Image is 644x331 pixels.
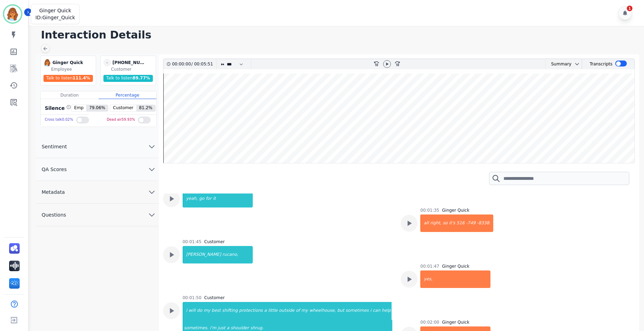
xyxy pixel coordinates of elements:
[204,295,225,301] div: Customer
[103,75,153,82] div: Talk to listen
[148,188,156,196] svg: chevron down
[627,6,632,11] div: 1
[381,302,392,319] div: help
[36,135,159,158] button: Sentiment chevron down
[590,59,612,69] div: Transcripts
[465,214,476,232] div: -749
[571,61,580,67] button: chevron down
[295,302,301,319] div: of
[183,246,222,263] div: [PERSON_NAME]
[72,105,87,111] span: Emp
[51,66,94,72] div: Employee
[421,270,490,288] div: yes,
[420,319,439,325] div: 00:02:00
[4,6,21,22] img: Bordered avatar
[442,319,469,325] div: Ginger Quick
[429,214,442,232] div: right,
[442,207,469,213] div: Ginger Quick
[36,143,73,150] span: Sentiment
[337,302,345,319] div: but
[264,302,267,319] div: a
[183,239,202,245] div: 00:01:45
[41,91,99,99] div: Duration
[36,166,73,173] span: QA Scores
[442,214,448,232] div: so
[448,214,456,232] div: it's
[148,165,156,174] svg: chevron down
[476,214,493,232] div: -8338.
[183,302,188,319] div: i
[99,91,156,99] div: Percentage
[205,190,212,207] div: for
[421,214,429,232] div: all
[36,204,159,226] button: Questions chevron down
[36,189,70,196] span: Metadata
[196,302,203,319] div: do
[278,302,295,319] div: outside
[53,59,88,66] div: Ginger Quick
[36,158,159,181] button: QA Scores chevron down
[148,142,156,151] svg: chevron down
[456,214,465,232] div: 516
[41,29,637,41] h1: Interaction Details
[212,190,252,207] div: it
[103,59,111,66] span: -
[36,211,72,218] span: Questions
[211,302,222,319] div: best
[107,115,135,125] div: Dead air 59.93 %
[43,75,93,82] div: Talk to listen
[574,61,580,67] svg: chevron down
[111,66,154,72] div: Customer
[420,263,439,269] div: 00:01:47
[110,105,136,111] span: Customer
[545,59,571,69] div: Summary
[172,59,191,69] div: 00:00:00
[238,302,264,319] div: protections
[86,105,108,111] span: 79.06 %
[43,105,71,112] div: Silence
[198,190,205,207] div: go
[36,181,159,204] button: Metadata chevron down
[45,115,73,125] div: Cross talk 0.02 %
[204,239,225,245] div: Customer
[203,302,211,319] div: my
[267,302,278,319] div: little
[420,207,439,213] div: 00:01:35
[370,302,372,319] div: i
[345,302,370,319] div: sometimes
[113,59,148,66] div: [PHONE_NUMBER]
[442,263,469,269] div: Ginger Quick
[301,302,309,319] div: my
[193,59,212,69] div: 00:05:51
[148,211,156,219] svg: chevron down
[73,76,90,80] span: 111.4 %
[136,105,155,111] span: 81.2 %
[222,246,252,263] div: rucano,
[372,302,381,319] div: can
[183,190,198,207] div: yeah,
[183,295,202,301] div: 00:01:50
[133,76,150,80] span: 89.77 %
[309,302,337,319] div: wheelhouse,
[222,302,238,319] div: shifting
[172,59,215,69] div: /
[188,302,196,319] div: will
